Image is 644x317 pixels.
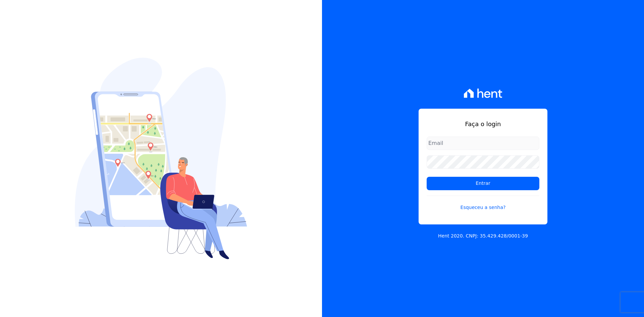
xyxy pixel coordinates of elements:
h1: Faça o login [427,119,539,128]
input: Email [427,137,539,150]
img: Login [75,58,247,259]
a: Esqueceu a senha? [427,196,539,211]
input: Entrar [427,177,539,190]
p: Hent 2020. CNPJ: 35.429.428/0001-39 [438,232,528,240]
